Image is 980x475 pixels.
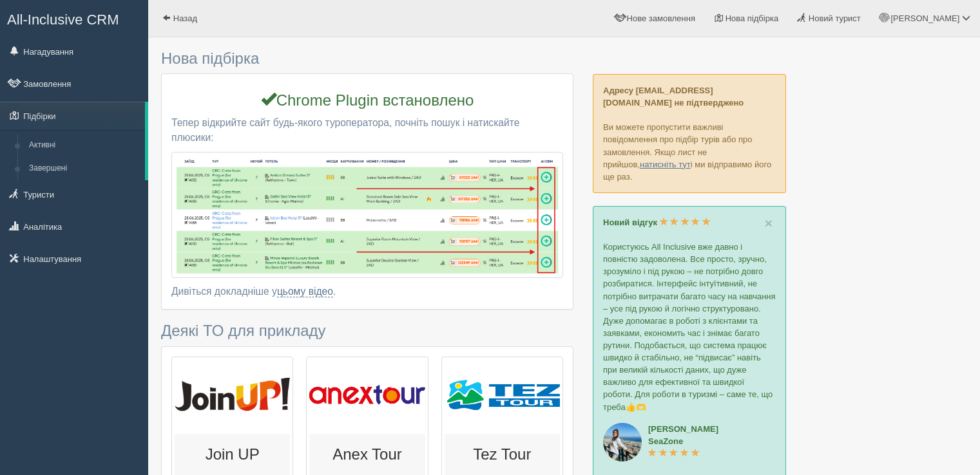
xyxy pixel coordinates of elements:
span: [PERSON_NAME] [890,14,959,23]
img: aicrm_6724.jpg [603,423,642,461]
span: Нова підбірка [725,14,779,23]
div: Дивіться докладніше у . [171,284,563,299]
span: All-Inclusive CRM [7,12,119,28]
a: Новий відгук [603,218,711,227]
span: × [765,216,773,230]
a: [PERSON_NAME]SeaZone [648,424,718,458]
h3: Нова підбірка [161,50,573,67]
p: Ви можете пропустити важливі повідомлення про підбір турів або про замовлення. Якщо лист не прийш... [593,74,786,193]
a: All-Inclusive CRM [1,1,148,36]
h3: Anex Tour [315,446,419,463]
p: Тепер відкрийте сайт будь-якого туроператора, почніть пошук і натискайте плюсики: [171,116,563,145]
h3: Tez Tour [450,446,554,463]
img: search.ua.png [171,152,563,279]
a: натисніть тут [640,160,691,169]
h3: Chrome Plugin встановлено [171,90,563,109]
b: Адресу [EMAIL_ADDRESS][DOMAIN_NAME] не підтверджено [603,86,744,107]
a: Завершені [23,157,145,180]
h3: Join UP [180,446,284,463]
h3: Деякі ТО для прикладу [161,322,573,339]
a: цьому відео [277,286,333,297]
a: Активні [23,134,145,157]
span: Назад [173,14,197,23]
p: Користуюсь All Inclusive вже давно і повністю задоволена. Все просто, зручно, зрозуміло і під рук... [603,241,776,413]
span: Нове замовлення [627,14,695,23]
span: Новий турист [809,14,861,23]
button: Close [765,216,773,230]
